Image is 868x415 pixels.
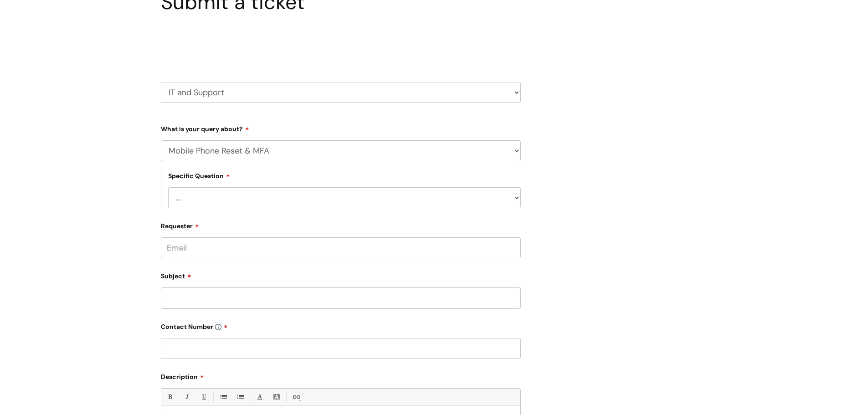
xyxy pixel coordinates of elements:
h2: Select issue type [161,36,521,52]
a: Back Color [271,391,282,403]
label: Specific Question [168,171,230,180]
label: Contact Number [161,320,521,331]
a: Underline(Ctrl-U) [198,391,209,403]
img: info-icon.svg [215,324,221,330]
a: Bold (Ctrl-B) [164,391,175,403]
label: Requester [161,219,521,230]
label: What is your query about? [161,122,521,133]
a: Font Color [254,391,265,403]
a: Italic (Ctrl-I) [181,391,192,403]
input: Email [161,237,521,258]
a: • Unordered List (Ctrl-Shift-7) [217,391,229,403]
a: Link [290,391,302,403]
a: 1. Ordered List (Ctrl-Shift-8) [234,391,246,403]
label: Subject [161,269,521,280]
label: Description [161,370,521,381]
